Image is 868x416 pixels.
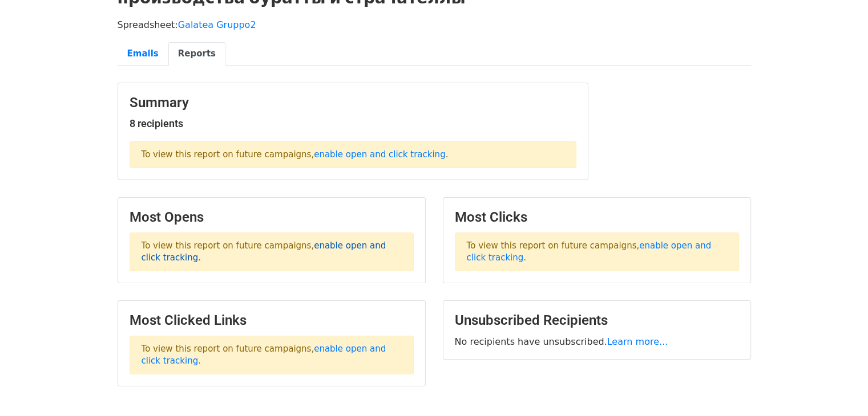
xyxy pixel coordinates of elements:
[314,149,445,160] a: enable open and click tracking
[811,361,868,416] iframe: Chat Widget
[130,233,414,271] p: To view this report on future campaigns, .
[607,336,668,347] a: Learn more...
[130,117,576,130] h5: 8 recipients
[130,336,414,374] p: To view this report on future campaigns, .
[130,209,414,226] h3: Most Opens
[455,336,739,348] p: No recipients have unsubscribed.
[168,42,225,66] a: Reports
[130,141,576,168] p: To view this report on future campaigns, .
[142,240,386,263] a: enable open and click tracking
[455,312,739,329] h3: Unsubscribed Recipients
[118,42,168,66] a: Emails
[130,95,576,111] h3: Summary
[467,240,712,263] a: enable open and click tracking
[130,312,414,329] h3: Most Clicked Links
[455,233,739,271] p: To view this report on future campaigns, .
[118,19,751,31] p: Spreadsheet:
[142,344,386,366] a: enable open and click tracking
[455,209,739,226] h3: Most Clicks
[178,19,256,30] a: Galatea Gruppo2
[811,361,868,416] div: Widget chat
